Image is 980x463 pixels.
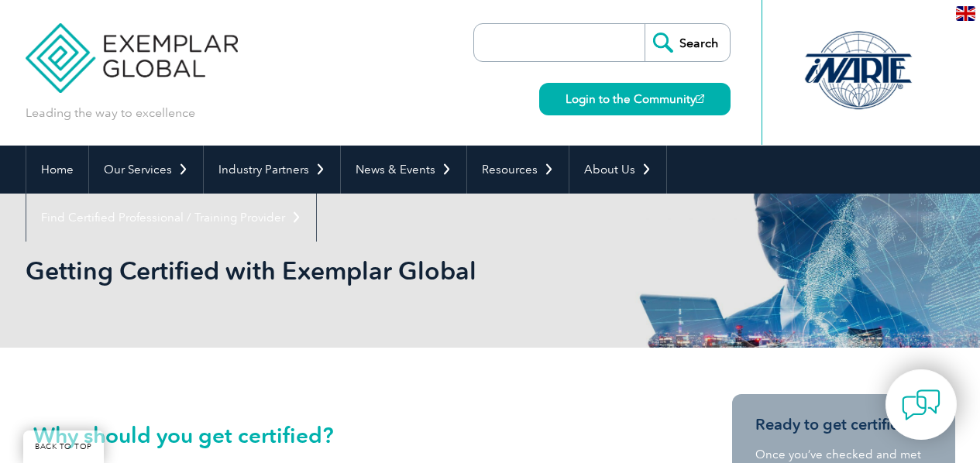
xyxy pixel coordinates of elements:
p: Leading the way to excellence [26,105,195,122]
h2: Why should you get certified? [33,423,669,448]
a: Our Services [89,146,203,194]
a: BACK TO TOP [23,430,104,463]
input: Search [645,24,730,61]
a: News & Events [341,146,466,194]
a: Resources [467,146,569,194]
a: About Us [569,146,666,194]
img: contact-chat.png [902,386,940,424]
a: Login to the Community [539,83,731,115]
a: Industry Partners [204,146,340,194]
h1: Getting Certified with Exemplar Global [26,256,621,286]
a: Find Certified Professional / Training Provider [26,194,316,242]
img: open_square.png [696,94,704,103]
h3: Ready to get certified? [755,415,932,434]
img: en [956,6,975,21]
a: Home [26,146,88,194]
